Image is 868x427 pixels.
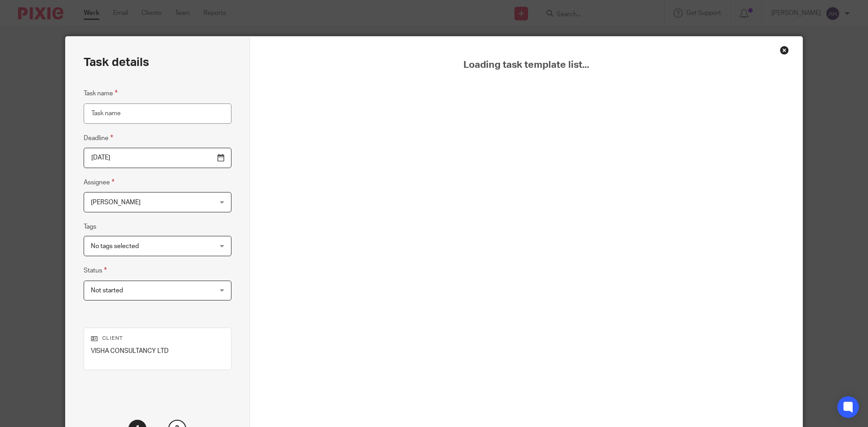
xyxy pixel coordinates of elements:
[91,243,139,249] span: No tags selected
[84,177,114,188] label: Assignee
[91,199,141,206] span: [PERSON_NAME]
[273,59,780,71] span: Loading task template list...
[84,148,231,168] input: Pick a date
[84,103,231,124] input: Task name
[84,133,113,143] label: Deadline
[84,265,107,276] label: Status
[91,287,123,294] span: Not started
[84,55,149,70] h2: Task details
[84,88,118,99] label: Task name
[91,347,224,356] p: VISHA CONSULTANCY LTD
[780,46,789,55] div: Close this dialog window
[91,335,224,342] p: Client
[84,222,96,231] label: Tags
